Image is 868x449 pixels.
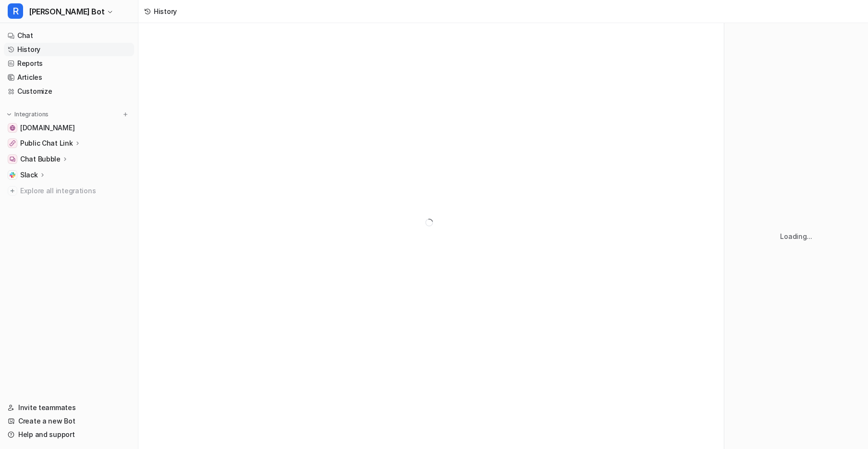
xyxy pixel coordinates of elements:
img: menu_add.svg [122,111,129,118]
p: Integrations [14,111,49,118]
img: expand menu [6,111,12,118]
img: getrella.com [10,125,15,131]
a: Create a new Bot [4,414,134,428]
span: R [8,3,23,19]
a: Help and support [4,428,134,441]
p: Chat Bubble [20,154,61,164]
a: Reports [4,57,134,70]
img: explore all integrations [8,186,17,196]
span: [PERSON_NAME] Bot [29,5,104,18]
img: Slack [10,172,15,178]
span: Explore all integrations [20,183,130,199]
p: Loading... [780,231,812,241]
a: History [4,43,134,56]
a: Articles [4,71,134,84]
img: Public Chat Link [10,140,15,146]
a: getrella.com[DOMAIN_NAME] [4,121,134,135]
button: Integrations [4,110,51,119]
a: Chat [4,29,134,42]
span: [DOMAIN_NAME] [20,123,74,133]
p: Public Chat Link [20,138,73,148]
a: Invite teammates [4,401,134,414]
img: Chat Bubble [10,156,15,162]
div: History [154,6,177,16]
a: Explore all integrations [4,184,134,198]
a: Customize [4,85,134,98]
p: Slack [20,170,38,180]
